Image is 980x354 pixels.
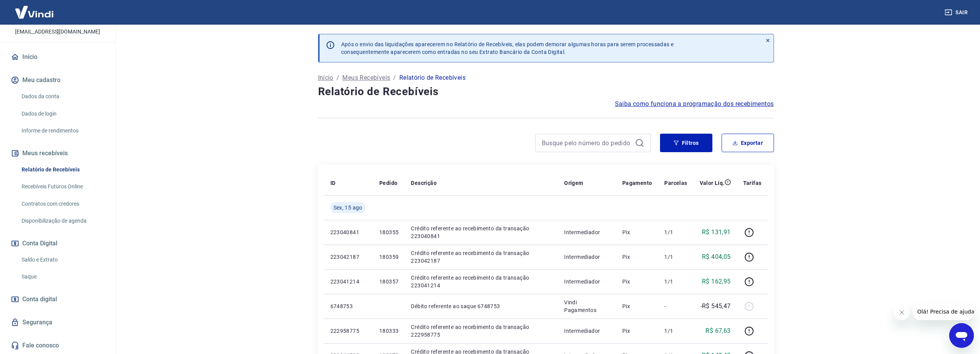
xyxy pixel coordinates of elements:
a: Contratos com credores [18,196,106,212]
a: Dados de login [18,106,106,122]
button: Filtros [660,134,712,152]
p: / [337,73,339,82]
a: Relatório de Recebíveis [18,162,106,178]
button: Meu cadastro [9,72,106,89]
p: 1/1 [664,228,687,236]
p: Intermediador [564,327,610,335]
p: Pix [622,302,652,310]
p: / [393,73,396,82]
span: Sex, 15 ago [333,204,362,211]
p: Valor Líq. [700,179,725,187]
p: 6748753 [330,302,367,310]
p: Descrição [411,179,437,187]
a: Meus Recebíveis [342,73,390,82]
p: 180359 [379,253,399,261]
img: Vindi [9,0,59,24]
p: 1/1 [664,327,687,335]
p: Tarifas [743,179,762,187]
a: Disponibilização de agenda [18,213,106,229]
a: Saiba como funciona a programação dos recebimentos [615,99,774,109]
a: Saque [18,269,106,285]
iframe: Fechar mensagem [894,305,910,320]
p: Intermediador [564,228,610,236]
p: 1/1 [664,253,687,261]
p: ID [330,179,336,187]
p: Intermediador [564,253,610,261]
button: Meus recebíveis [9,145,106,162]
iframe: Mensagem da empresa [913,303,974,320]
span: Olá! Precisa de ajuda? [5,5,65,12]
p: Relatório de Recebíveis [399,73,466,82]
button: Conta Digital [9,235,106,252]
p: Origem [564,179,583,187]
p: Crédito referente ao recebimento da transação 223041214 [411,274,552,289]
a: Início [318,73,333,82]
p: Débito referente ao saque 6748753 [411,302,552,310]
a: Saldo e Extrato [18,252,106,268]
p: Pagamento [622,179,652,187]
p: Vindi Pagamentos [564,299,610,314]
p: Crédito referente ao recebimento da transação 222958775 [411,323,552,339]
a: Segurança [9,314,106,331]
p: 180355 [379,228,399,236]
p: Após o envio das liquidações aparecerem no Relatório de Recebíveis, elas podem demorar algumas ho... [341,40,674,56]
p: Parcelas [664,179,687,187]
p: R$ 162,95 [702,277,731,286]
a: Fale conosco [9,337,106,354]
a: Informe de rendimentos [18,123,106,139]
p: 223042187 [330,253,367,261]
button: Exportar [722,134,774,152]
p: - [664,302,687,310]
a: Início [9,49,106,65]
p: [EMAIL_ADDRESS][DOMAIN_NAME] [15,28,100,36]
p: 222958775 [330,327,367,335]
p: Pedido [379,179,397,187]
a: Conta digital [9,291,106,308]
p: 180333 [379,327,399,335]
p: 223040841 [330,228,367,236]
a: Dados da conta [18,89,106,104]
p: Crédito referente ao recebimento da transação 223042187 [411,249,552,265]
p: -R$ 545,47 [700,302,731,311]
p: Intermediador [564,278,610,285]
p: Pix [622,253,652,261]
p: Pix [622,278,652,285]
input: Busque pelo número do pedido [542,137,632,149]
span: Conta digital [22,294,57,305]
button: Sair [943,5,971,20]
a: Recebíveis Futuros Online [18,179,106,195]
h4: Relatório de Recebíveis [318,84,774,99]
p: 1/1 [664,278,687,285]
p: R$ 131,91 [702,228,731,237]
iframe: Botão para abrir a janela de mensagens [949,323,974,348]
p: Pix [622,228,652,236]
p: R$ 67,63 [705,326,730,336]
p: 223041214 [330,278,367,285]
p: [PERSON_NAME] [27,17,88,25]
p: Crédito referente ao recebimento da transação 223040841 [411,225,552,240]
p: 180357 [379,278,399,285]
p: Pix [622,327,652,335]
p: R$ 404,05 [702,252,731,262]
